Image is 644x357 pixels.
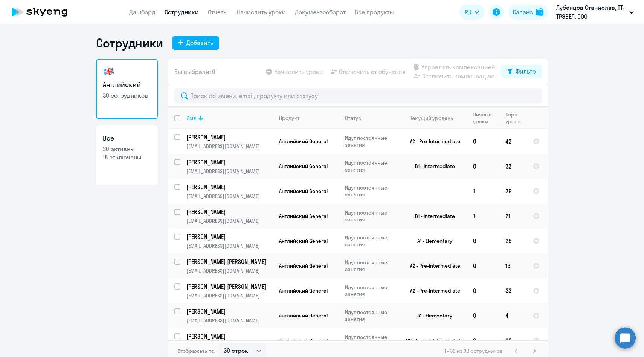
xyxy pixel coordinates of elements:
p: Лубенцов Станислав, ТТ-ТРЭВЕЛ, ООО [556,3,626,21]
a: [PERSON_NAME] [PERSON_NAME] [186,282,273,291]
div: Имя [186,115,196,121]
td: A2 - Pre-Intermediate [397,253,467,278]
button: Балансbalance [508,5,548,20]
button: RU [459,5,484,20]
p: Идут постоянные занятия [345,184,397,198]
div: Баланс [513,8,533,17]
div: Текущий уровень [410,115,453,121]
td: B1 - Intermediate [397,204,467,228]
h1: Сотрудники [96,35,163,51]
td: 0 [467,154,499,179]
span: Английский General [279,138,328,145]
p: Идут постоянные занятия [345,209,397,223]
div: Статус [345,115,397,121]
p: Идут постоянные занятия [345,135,397,148]
td: 0 [467,129,499,154]
td: 0 [467,303,499,328]
a: [PERSON_NAME] [186,233,273,241]
p: 18 отключены [103,153,151,161]
td: 1 [467,204,499,228]
a: [PERSON_NAME] [186,133,273,141]
h3: Все [103,133,151,143]
a: Все30 активны18 отключены [96,125,158,185]
td: 4 [499,303,527,328]
div: Фильтр [516,67,536,76]
a: Сотрудники [165,8,199,16]
td: 33 [499,278,527,303]
a: [PERSON_NAME] [186,307,273,316]
button: Фильтр [501,65,542,78]
div: Корп. уроки [505,111,522,125]
img: balance [536,8,543,16]
td: 0 [467,328,499,353]
p: [PERSON_NAME] [186,307,272,316]
div: Имя [186,115,273,121]
a: Отчеты [208,8,228,16]
span: Английский General [279,337,328,344]
a: [PERSON_NAME] [186,158,273,166]
p: [PERSON_NAME] [186,233,272,241]
span: Английский General [279,312,328,319]
td: 0 [467,253,499,278]
div: Личные уроки [473,111,499,125]
td: 0 [467,228,499,253]
span: RU [465,8,472,17]
div: Продукт [279,115,339,121]
div: Продукт [279,115,299,121]
span: Английский General [279,262,328,269]
span: Английский General [279,163,328,170]
p: [EMAIL_ADDRESS][DOMAIN_NAME] [186,168,273,175]
p: [PERSON_NAME] [PERSON_NAME] [186,257,272,266]
p: [EMAIL_ADDRESS][DOMAIN_NAME] [186,317,273,324]
button: Лубенцов Станислав, ТТ-ТРЭВЕЛ, ООО [552,3,638,21]
p: [PERSON_NAME] [186,208,272,216]
input: Поиск по имени, email, продукту или статусу [174,88,542,103]
a: Английский30 сотрудников [96,59,158,119]
span: Английский General [279,188,328,195]
td: A2 - Pre-Intermediate [397,129,467,154]
span: Отображать по: [177,348,215,354]
td: 21 [499,204,527,228]
div: Текущий уровень [403,115,467,121]
p: Идут постоянные занятия [345,159,397,173]
p: [EMAIL_ADDRESS][DOMAIN_NAME] [186,143,273,150]
a: [PERSON_NAME] [186,183,273,191]
div: Личные уроки [473,111,494,125]
p: Идут постоянные занятия [345,309,397,322]
span: Вы выбрали: 0 [174,67,215,76]
div: Корп. уроки [505,111,526,125]
p: [PERSON_NAME] [186,158,272,166]
a: Документооборот [295,8,346,16]
td: 1 [467,179,499,204]
p: Идут постоянные занятия [345,234,397,248]
p: [EMAIL_ADDRESS][DOMAIN_NAME] [186,242,273,249]
td: 32 [499,154,527,179]
p: Идут постоянные занятия [345,259,397,273]
p: [EMAIL_ADDRESS][DOMAIN_NAME] [186,218,273,224]
td: A1 - Elementary [397,228,467,253]
p: 30 активны [103,145,151,153]
td: 42 [499,129,527,154]
span: Английский General [279,213,328,219]
p: [EMAIL_ADDRESS][DOMAIN_NAME] [186,193,273,199]
h3: Английский [103,80,151,90]
a: Дашборд [129,8,156,16]
td: 13 [499,253,527,278]
p: [EMAIL_ADDRESS][DOMAIN_NAME] [186,292,273,299]
td: 28 [499,228,527,253]
td: 0 [467,278,499,303]
a: Все продукты [355,8,394,16]
td: A2 - Pre-Intermediate [397,278,467,303]
a: Начислить уроки [237,8,286,16]
p: [PERSON_NAME] [186,133,272,141]
span: 1 - 30 из 30 сотрудников [444,348,503,354]
span: Английский General [279,237,328,244]
td: A1 - Elementary [397,303,467,328]
p: [PERSON_NAME] [186,332,272,340]
p: [PERSON_NAME] [PERSON_NAME] [186,282,272,291]
p: 30 сотрудников [103,91,151,100]
p: Идут постоянные занятия [345,284,397,297]
td: B1 - Intermediate [397,154,467,179]
button: Добавить [172,36,219,50]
